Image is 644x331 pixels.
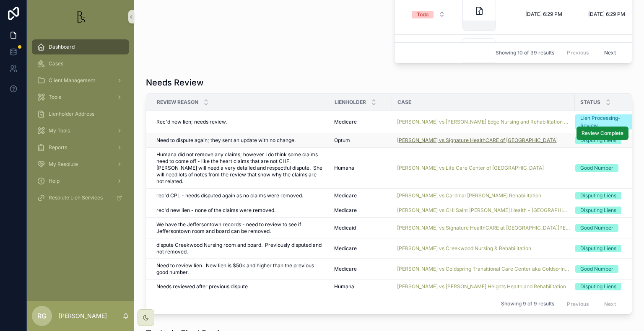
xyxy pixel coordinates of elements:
[49,178,60,184] span: Help
[334,245,357,252] span: Medicare
[405,7,452,22] button: Select Button
[397,283,566,290] a: [PERSON_NAME] vs [PERSON_NAME] Heights Health and Rehabilitation
[397,245,570,252] a: [PERSON_NAME] vs Creekwood Nursing & Rehabilitation
[580,224,613,232] div: Good Number
[397,245,531,252] a: [PERSON_NAME] vs Creekwood Nursing & Rehabilitation
[501,300,554,307] span: Showing 9 of 9 results
[575,283,634,290] a: Disputing Liens
[397,283,570,290] a: [PERSON_NAME] vs [PERSON_NAME] Heights Health and Rehabilitation
[397,119,570,125] a: [PERSON_NAME] vs [PERSON_NAME] Edge Nursing and Rehabilitation Center
[49,111,94,117] span: Lienholder Address
[575,265,634,273] a: Good Number
[397,165,544,171] a: [PERSON_NAME] vs Life Care Center of [GEOGRAPHIC_DATA]
[32,173,129,189] a: Help
[580,114,628,129] div: Lien Processing-Review
[74,10,87,23] img: App logo
[49,161,78,168] span: My Resolute
[397,99,411,106] span: Case
[156,283,324,290] a: Needs reviewed after previous dispute
[397,207,570,214] a: [PERSON_NAME] vs CHI Saint [PERSON_NAME] Health - [GEOGRAPHIC_DATA][PERSON_NAME]
[575,207,634,214] a: Disputing Liens
[156,151,324,185] span: Humana did not remove any claims; however I do think some claims need to come off - like the hear...
[49,127,70,134] span: My Tools
[334,192,387,199] a: Medicare
[397,225,570,231] a: [PERSON_NAME] vs Signature HealthCARE at [GEOGRAPHIC_DATA][PERSON_NAME] and [GEOGRAPHIC_DATA]
[397,137,570,144] a: [PERSON_NAME] vs Signature HealthCARE of [GEOGRAPHIC_DATA]
[156,192,303,199] span: rec'd CPL - needs disputed again as no claims were removed.
[156,192,324,199] a: rec'd CPL - needs disputed again as no claims were removed.
[334,283,354,290] span: Humana
[27,34,134,216] div: scrollable content
[156,119,324,125] a: Rec'd new lien; needs review.
[334,165,354,171] span: Humana
[397,165,570,171] a: [PERSON_NAME] vs Life Care Center of [GEOGRAPHIC_DATA]
[580,245,616,252] div: Disputing Liens
[334,225,387,231] a: Medicaid
[32,39,129,54] a: Dashboard
[576,127,628,140] button: Review Complete
[156,207,275,214] span: rec'd new lien - none of the claims were removed.
[397,266,570,272] a: [PERSON_NAME] vs Coldspring Transitional Care Center aka Coldspring of [GEOGRAPHIC_DATA]
[580,207,616,214] div: Disputing Liens
[49,77,95,84] span: Client Management
[156,137,296,144] span: Need to dispute again; they sent an update with no change.
[334,165,387,171] a: Humana
[157,99,198,106] span: Review Reason
[32,140,129,155] a: Reports
[582,130,623,137] span: Review Complete
[334,225,356,231] span: Medicaid
[156,242,324,255] a: dispute Creekwood Nursing room and board. Previously disputed and not removed.
[496,49,554,56] span: Showing 10 of 39 results
[334,245,387,252] a: Medicare
[575,245,634,252] a: Disputing Liens
[334,207,357,214] span: Medicare
[32,73,129,88] a: Client Management
[156,262,324,276] a: Need to review lien. New lien is $50k and higher than the previous good number.
[334,137,350,144] span: Optum
[334,192,357,199] span: Medicare
[334,266,357,272] span: Medicare
[575,114,634,129] a: Lien Processing-Review
[37,311,47,321] span: RG
[580,265,613,273] div: Good Number
[588,11,641,18] a: [DATE] 6:29 PM
[156,283,248,290] span: Needs reviewed after previous dispute
[575,137,634,144] a: Disputing Liens
[580,99,600,106] span: Status
[525,11,562,18] span: [DATE] 6:29 PM
[49,60,63,67] span: Cases
[580,137,616,144] div: Disputing Liens
[397,192,570,199] a: [PERSON_NAME] vs Cardinal [PERSON_NAME] Rehabilitation
[397,137,558,144] a: [PERSON_NAME] vs Signature HealthCARE of [GEOGRAPHIC_DATA]
[32,157,129,172] a: My Resolute
[588,11,625,18] span: [DATE] 6:29 PM
[575,224,634,232] a: Good Number
[575,164,634,172] a: Good Number
[156,221,324,235] span: We have the Jeffersontown records - need to review to see if Jeffersontown room and board can be ...
[32,106,129,122] a: Lienholder Address
[334,283,387,290] a: Humana
[397,192,541,199] a: [PERSON_NAME] vs Cardinal [PERSON_NAME] Rehabilitation
[146,77,204,88] h1: Needs Review
[49,194,103,201] span: Resolute Lien Services
[334,207,387,214] a: Medicare
[156,119,227,125] span: Rec'd new lien; needs review.
[32,90,129,105] a: Tools
[49,94,61,101] span: Tools
[334,137,387,144] a: Optum
[156,207,324,214] a: rec'd new lien - none of the claims were removed.
[49,44,75,50] span: Dashboard
[32,123,129,138] a: My Tools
